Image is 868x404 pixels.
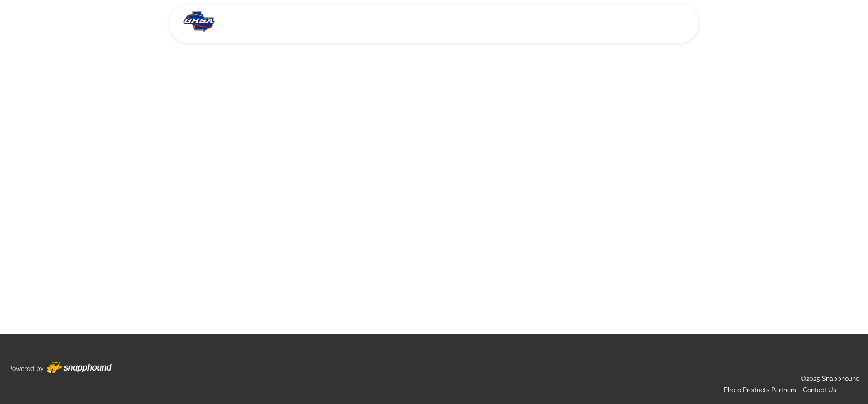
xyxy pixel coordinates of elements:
img: Footer [46,362,112,374]
a: Photo Products Partners [724,386,796,394]
p: Powered by [8,363,44,375]
a: Contact Us [803,386,836,394]
p: ©2025 Snapphound [801,373,860,385]
img: Snapphound Logo [183,11,215,32]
